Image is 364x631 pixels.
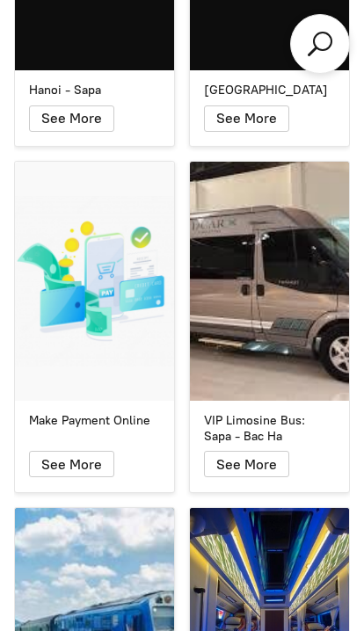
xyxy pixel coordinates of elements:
a: Make Payment Online [15,413,174,429]
a: VIP Limosine Bus: Sapa - Bac Ha [190,413,349,445]
span: See More [41,456,102,473]
span: See More [216,456,277,473]
div: Hanoi - Sapa [29,83,160,98]
a: Search products [304,28,336,60]
a: Make Payment Online [15,162,174,400]
span: See More [216,110,277,127]
a: VIP Limosine Bus: Sapa - Bac Ha [190,162,349,400]
button: See More [204,105,289,132]
button: See More [204,451,289,477]
button: See More [29,105,114,132]
span: See More [41,110,102,127]
a: [GEOGRAPHIC_DATA] [190,83,349,98]
div: Make Payment Online [29,413,160,429]
a: Hanoi - Sapa [15,83,174,98]
div: VIP Limosine Bus: Sapa - Bac Ha [204,413,335,445]
button: See More [29,451,114,477]
div: [GEOGRAPHIC_DATA] [204,83,335,98]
